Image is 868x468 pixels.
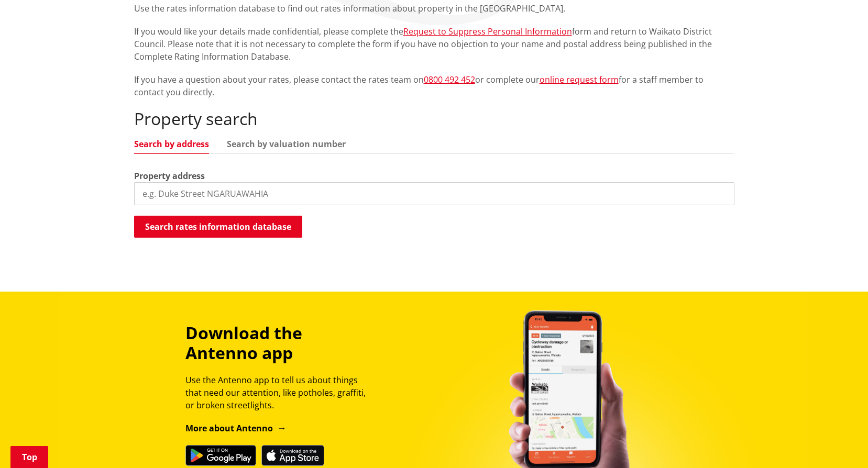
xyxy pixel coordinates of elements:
img: Download on the App Store [261,445,324,466]
a: Search by address [134,140,209,148]
a: online request form [540,74,619,85]
iframe: Messenger Launcher [820,424,858,462]
p: If you have a question about your rates, please contact the rates team on or complete our for a s... [134,73,734,98]
input: e.g. Duke Street NGARUAWAHIA [134,182,734,205]
p: Use the rates information database to find out rates information about property in the [GEOGRAPHI... [134,2,734,15]
a: Top [10,446,48,468]
a: Search by valuation number [227,140,346,148]
h2: Property search [134,109,734,129]
a: 0800 492 452 [424,74,475,85]
a: More about Antenno [185,422,287,434]
img: Get it on Google Play [185,445,256,466]
h3: Download the Antenno app [185,323,375,363]
label: Property address [134,170,205,182]
p: Use the Antenno app to tell us about things that need our attention, like potholes, graffiti, or ... [185,374,375,411]
a: Request to Suppress Personal Information [403,26,572,37]
button: Search rates information database [134,216,302,238]
p: If you would like your details made confidential, please complete the form and return to Waikato ... [134,25,734,63]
